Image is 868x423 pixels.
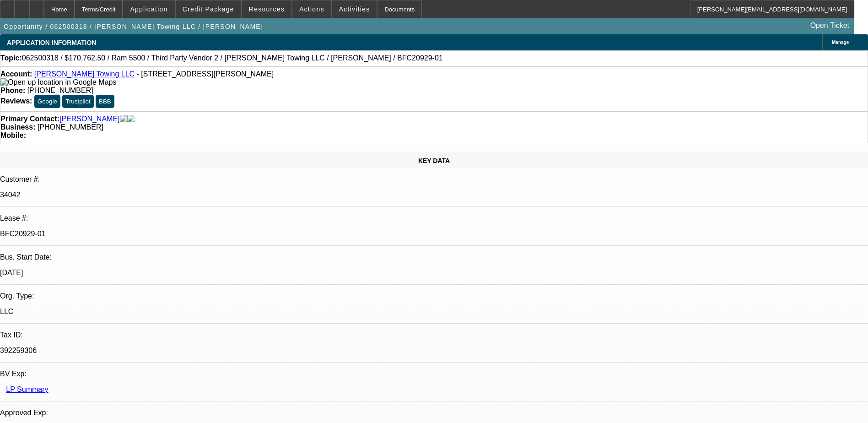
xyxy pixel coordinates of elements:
[807,18,853,33] a: Open Ticket
[127,115,135,123] img: linkedin-icon.png
[0,115,59,123] strong: Primary Contact:
[0,54,22,62] strong: Topic:
[176,0,241,18] button: Credit Package
[0,97,32,105] strong: Reviews:
[34,95,60,108] button: Google
[27,87,93,94] span: [PHONE_NUMBER]
[299,5,324,13] span: Actions
[59,115,120,123] a: [PERSON_NAME]
[0,131,26,139] strong: Mobile:
[292,0,331,18] button: Actions
[0,78,116,87] img: Open up location in Google Maps
[130,5,167,13] span: Application
[242,0,291,18] button: Resources
[339,5,370,13] span: Activities
[249,5,285,13] span: Resources
[38,123,103,131] span: [PHONE_NUMBER]
[0,123,35,131] strong: Business:
[0,87,25,94] strong: Phone:
[123,0,174,18] button: Application
[34,70,135,78] a: [PERSON_NAME] Towing LLC
[832,40,849,45] span: Manage
[62,95,93,108] button: Trustpilot
[7,39,96,46] span: APPLICATION INFORMATION
[332,0,377,18] button: Activities
[6,385,48,393] a: LP Summary
[137,70,274,78] span: - [STREET_ADDRESS][PERSON_NAME]
[96,95,114,108] button: BBB
[120,115,127,123] img: facebook-icon.png
[0,78,116,86] a: View Google Maps
[22,54,443,62] span: 062500318 / $170,762.50 / Ram 5500 / Third Party Vendor 2 / [PERSON_NAME] Towing LLC / [PERSON_NA...
[183,5,234,13] span: Credit Package
[418,157,450,164] span: KEY DATA
[0,70,32,78] strong: Account:
[4,23,263,30] span: Opportunity / 062500318 / [PERSON_NAME] Towing LLC / [PERSON_NAME]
